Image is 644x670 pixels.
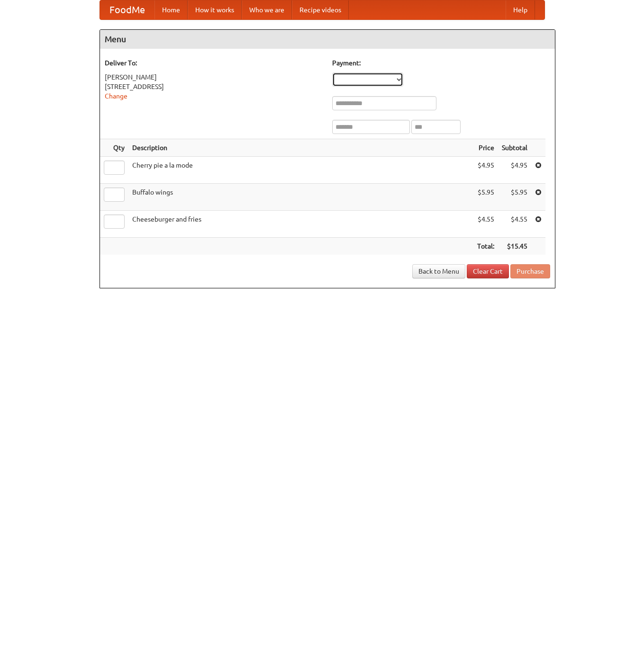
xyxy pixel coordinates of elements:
[510,264,550,278] button: Purchase
[128,184,473,211] td: Buffalo wings
[498,184,531,211] td: $5.95
[473,184,498,211] td: $5.95
[128,139,473,157] th: Description
[128,157,473,184] td: Cherry pie a la mode
[100,139,128,157] th: Qty
[105,72,323,82] div: [PERSON_NAME]
[105,92,127,100] a: Change
[498,211,531,238] td: $4.55
[498,139,531,157] th: Subtotal
[467,264,509,278] a: Clear Cart
[473,238,498,255] th: Total:
[242,0,292,19] a: Who we are
[473,139,498,157] th: Price
[105,82,323,91] div: [STREET_ADDRESS]
[498,157,531,184] td: $4.95
[128,211,473,238] td: Cheeseburger and fries
[105,58,323,68] h5: Deliver To:
[100,30,555,49] h4: Menu
[506,0,535,19] a: Help
[292,0,349,19] a: Recipe videos
[188,0,242,19] a: How it works
[498,238,531,255] th: $15.45
[473,157,498,184] td: $4.95
[332,58,550,68] h5: Payment:
[100,0,154,19] a: FoodMe
[473,211,498,238] td: $4.55
[412,264,465,278] a: Back to Menu
[154,0,188,19] a: Home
